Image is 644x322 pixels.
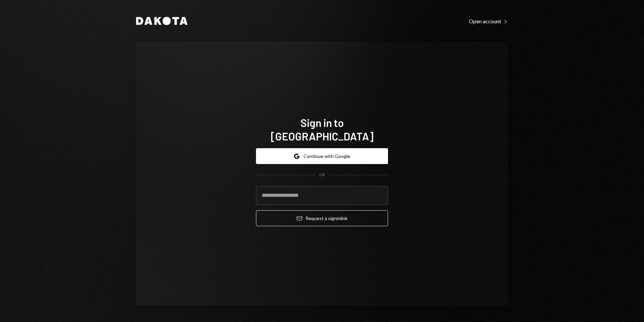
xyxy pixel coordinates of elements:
[256,116,388,143] h1: Sign in to [GEOGRAPHIC_DATA]
[256,148,388,164] button: Continue with Google
[469,18,508,25] div: Open account
[469,17,508,25] a: Open account
[256,210,388,226] button: Request a signinlink
[319,172,325,178] div: OR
